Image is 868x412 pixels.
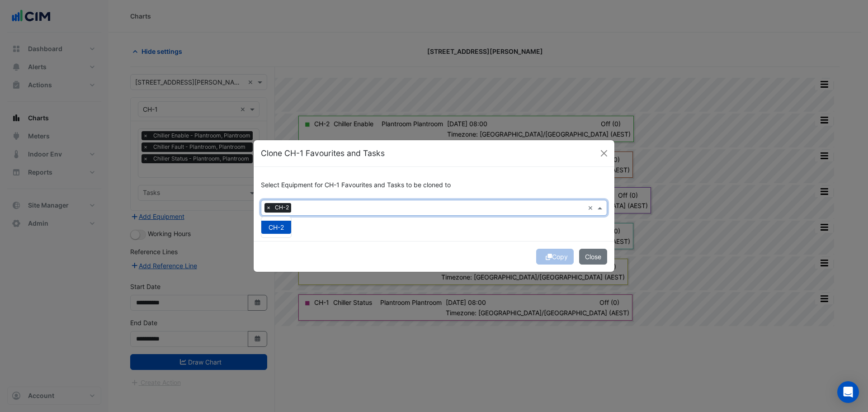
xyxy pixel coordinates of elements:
[261,147,385,159] h5: Clone CH-1 Favourites and Tasks
[597,147,611,160] button: Close
[579,249,607,265] button: Close
[261,216,289,227] button: Select All
[837,381,859,403] div: Open Intercom Messenger
[588,203,595,213] span: Clear
[261,181,607,189] h6: Select Equipment for CH-1 Favourites and Tasks to be cloned to
[264,203,273,212] span: ×
[269,223,284,231] span: CH-2
[273,203,291,212] span: CH-2
[261,217,291,237] div: Options List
